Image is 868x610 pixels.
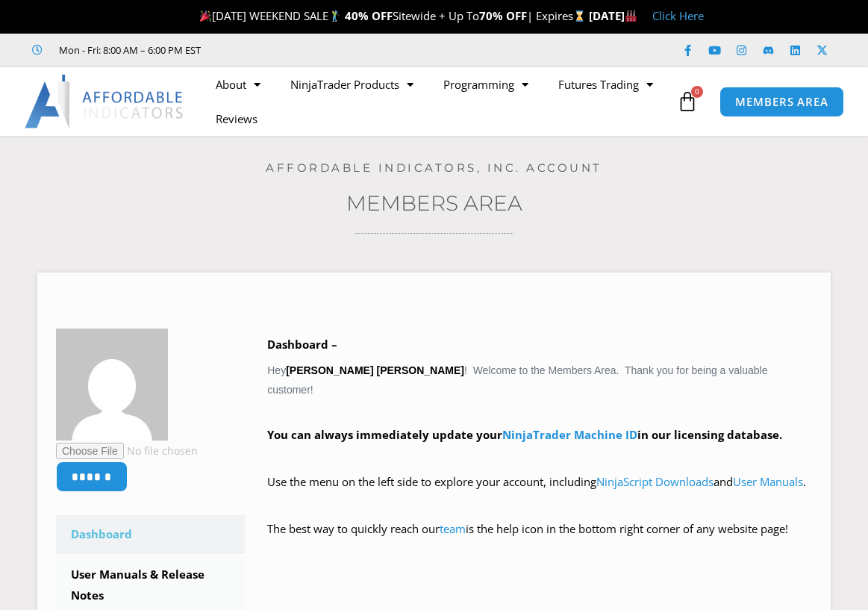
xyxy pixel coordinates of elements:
a: Click Here [652,8,704,23]
div: Hey ! Welcome to the Members Area. Thank you for being a valuable customer! [267,334,812,561]
nav: Menu [201,67,673,136]
a: NinjaScript Downloads [596,474,714,489]
span: Mon - Fri: 8:00 AM – 6:00 PM EST [55,41,201,59]
a: team [440,521,466,536]
img: 🏌️‍♂️ [329,10,340,22]
a: NinjaTrader Machine ID [502,427,637,442]
img: 🎉 [200,10,211,22]
img: c95913fd53d0cd6d92d8811dfe7895157537ba1226b83451296bf28917efead3 [56,329,168,441]
a: Dashboard [56,515,245,554]
a: NinjaTrader Products [275,67,428,102]
p: The best way to quickly reach our is the help icon in the bottom right corner of any website page! [267,519,812,561]
img: ⌛ [574,10,585,22]
iframe: Customer reviews powered by Trustpilot [222,43,446,57]
a: Reviews [201,102,272,136]
strong: [DATE] [589,8,637,23]
span: MEMBERS AREA [735,96,828,108]
a: MEMBERS AREA [719,87,844,117]
strong: You can always immediately update your in our licensing database. [267,427,782,442]
b: Dashboard – [267,337,337,352]
span: [DATE] WEEKEND SALE Sitewide + Up To | Expires [196,8,588,23]
a: Futures Trading [543,67,668,102]
a: User Manuals [733,474,803,489]
strong: 70% OFF [479,8,527,23]
img: LogoAI | Affordable Indicators – NinjaTrader [25,75,185,128]
img: 🏭 [625,10,637,22]
a: Members Area [346,190,522,216]
a: Programming [428,67,543,102]
a: Affordable Indicators, Inc. Account [266,161,602,175]
strong: [PERSON_NAME] [PERSON_NAME] [286,364,464,376]
span: 0 [691,86,703,98]
strong: 40% OFF [345,8,393,23]
a: 0 [655,80,720,123]
a: About [201,67,275,102]
p: Use the menu on the left side to explore your account, including and . [267,472,812,514]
